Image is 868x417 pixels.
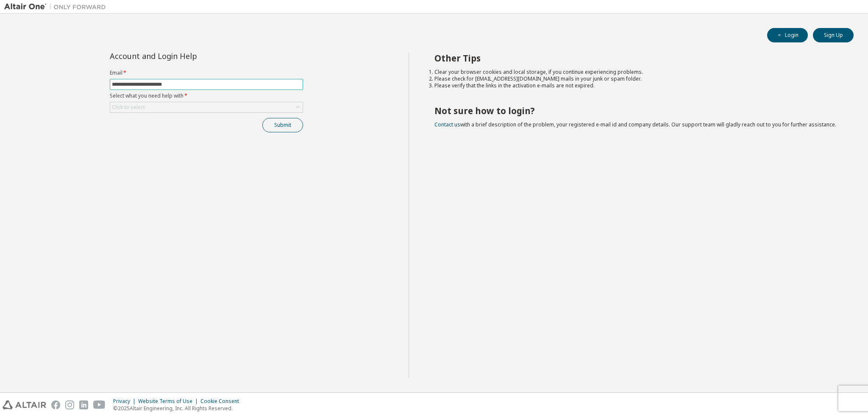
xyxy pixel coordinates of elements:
li: Clear your browser cookies and local storage, if you continue experiencing problems. [434,69,839,76]
button: Login [767,28,808,42]
img: altair_logo.svg [3,400,46,409]
div: Website Terms of Use [138,398,200,405]
div: Account and Login Help [110,53,264,59]
span: with a brief description of the problem, your registered e-mail id and company details. Our suppo... [434,121,836,128]
li: Please check for [EMAIL_ADDRESS][DOMAIN_NAME] mails in your junk or spam folder. [434,76,839,82]
img: youtube.svg [93,400,106,409]
div: Privacy [113,398,138,405]
div: Cookie Consent [200,398,244,405]
h2: Other Tips [434,53,839,64]
img: linkedin.svg [79,400,88,409]
img: facebook.svg [51,400,60,409]
button: Sign Up [813,28,854,42]
h2: Not sure how to login? [434,105,839,116]
img: instagram.svg [65,400,74,409]
a: Contact us [434,121,460,128]
div: Click to select [110,102,303,112]
label: Select what you need help with [110,92,303,99]
label: Email [110,70,303,76]
button: Submit [262,118,303,132]
p: © 2025 Altair Engineering, Inc. All Rights Reserved. [113,405,244,412]
img: Altair One [4,3,110,11]
li: Please verify that the links in the activation e-mails are not expired. [434,82,839,89]
div: Click to select [112,104,145,111]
